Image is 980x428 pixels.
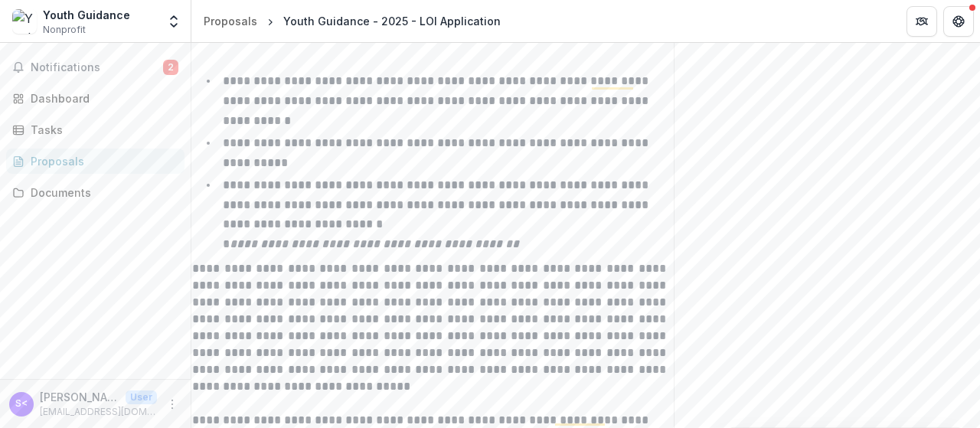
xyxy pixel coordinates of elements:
div: Documents [31,185,172,201]
button: Open entity switcher [163,6,185,37]
p: User [126,390,157,404]
div: Youth Guidance [43,7,130,23]
button: Partners [906,6,937,37]
a: Tasks [6,117,185,142]
p: [EMAIL_ADDRESS][DOMAIN_NAME] [40,405,157,419]
div: Proposals [31,153,172,169]
div: Tasks [31,122,172,138]
div: Dashboard [31,90,172,106]
span: Nonprofit [43,23,86,37]
a: Proposals [6,149,185,174]
button: Get Help [943,6,974,37]
a: Proposals [198,10,263,32]
nav: breadcrumb [198,10,507,32]
button: Notifications2 [6,55,185,80]
div: Proposals [204,13,257,29]
span: Notifications [31,61,163,74]
p: [PERSON_NAME] <[EMAIL_ADDRESS][DOMAIN_NAME]> [40,389,119,405]
span: 2 [163,60,178,75]
button: More [163,395,181,413]
a: Documents [6,180,185,205]
img: Youth Guidance [12,9,37,34]
div: Stephanie Miller <smiller@youth-guidance.org> [15,399,28,409]
div: Youth Guidance - 2025 - LOI Application [283,13,501,29]
a: Dashboard [6,86,185,111]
